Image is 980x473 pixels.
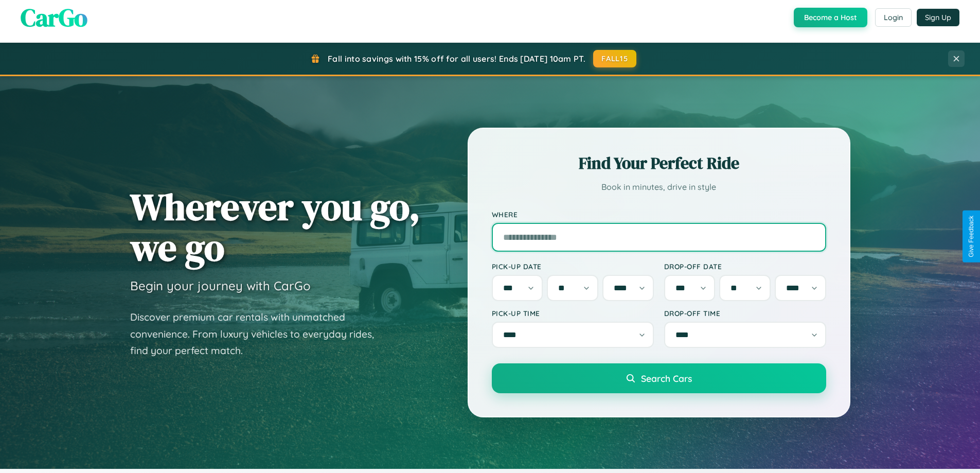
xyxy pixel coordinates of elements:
label: Drop-off Date [664,262,826,271]
button: Become a Host [794,8,867,27]
div: Give Feedback [968,216,975,257]
p: Discover premium car rentals with unmatched convenience. From luxury vehicles to everyday rides, ... [130,309,387,359]
p: Book in minutes, drive in style [492,180,826,195]
span: CarGo [21,1,87,34]
button: FALL15 [593,50,636,67]
span: Fall into savings with 15% off for all users! Ends [DATE] 10am PT. [328,54,585,64]
label: Pick-up Time [492,309,654,318]
h2: Find Your Perfect Ride [492,152,826,174]
label: Drop-off Time [664,309,826,318]
button: Sign Up [917,9,959,26]
button: Login [875,8,912,27]
label: Pick-up Date [492,262,654,271]
label: Where [492,210,826,219]
h1: Wherever you go, we go [130,186,420,268]
span: Search Cars [641,373,692,384]
button: Search Cars [492,363,826,393]
h3: Begin your journey with CarGo [130,278,311,293]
